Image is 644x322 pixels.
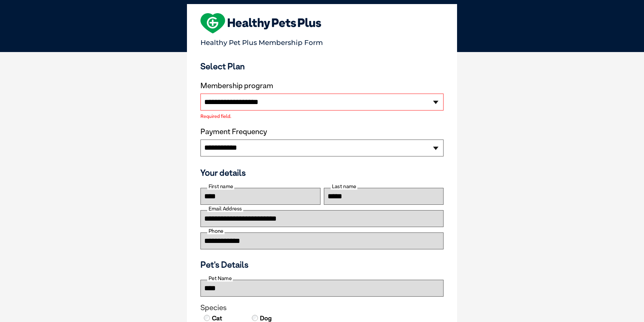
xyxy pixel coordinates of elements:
legend: Species [200,303,444,312]
label: Email Address [207,206,243,212]
label: Membership program [200,81,444,90]
h3: Your details [200,168,444,178]
img: heart-shape-hpp-logo-large.png [200,13,321,33]
label: First name [207,183,234,190]
label: Payment Frequency [200,127,267,136]
h3: Select Plan [200,61,444,71]
label: Phone [207,228,224,234]
label: Required field. [200,114,444,119]
h3: Pet's Details [198,259,446,270]
label: Last name [331,183,357,190]
p: Healthy Pet Plus Membership Form [200,35,444,47]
